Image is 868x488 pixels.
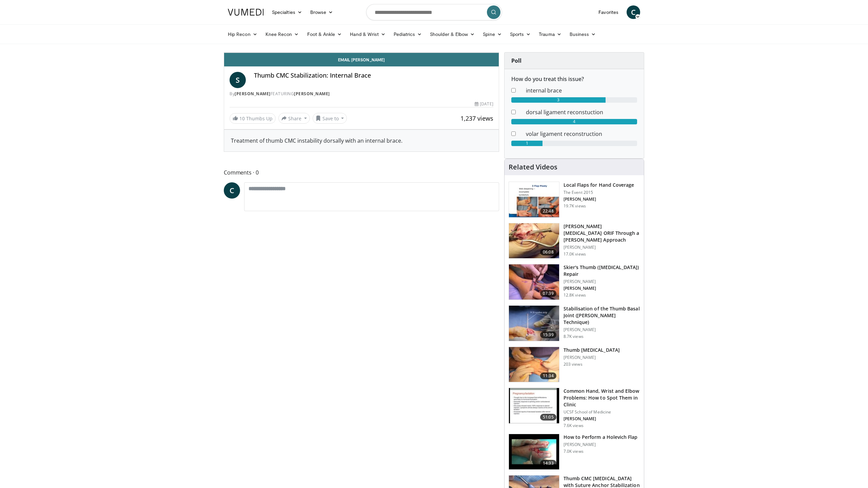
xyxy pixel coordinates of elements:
[460,114,493,122] span: 1,237 views
[564,264,640,278] h3: Skier's Thumb ([MEDICAL_DATA]) Repair
[509,388,640,428] a: 51:05 Common Hand, Wrist and Elbow Problems: How to Spot Them in Clinic UCSF School of Medicine [...
[564,334,584,339] p: 8.7K views
[564,355,620,360] p: [PERSON_NAME]
[564,190,634,195] p: The Event 2015
[540,208,556,215] span: 22:48
[224,182,240,199] a: C
[254,72,493,79] h4: Thumb CMC Stabilization: Internal Brace
[540,331,556,338] span: 15:39
[506,27,535,41] a: Sports
[564,292,586,298] p: 12.8K views
[224,53,499,53] video-js: Video Player
[509,388,559,423] img: 8a80b912-e7da-4adf-b05d-424f1ac09a1c.150x105_q85_crop-smart_upscale.jpg
[564,251,586,257] p: 17.0K views
[540,460,556,467] span: 14:33
[564,182,634,188] h3: Local Flaps for Hand Coverage
[564,442,638,447] p: [PERSON_NAME]
[261,27,303,41] a: Knee Recon
[235,91,271,97] a: [PERSON_NAME]
[509,182,640,218] a: 22:48 Local Flaps for Hand Coverage The Event 2015 [PERSON_NAME] 19.7K views
[509,347,640,383] a: 11:34 Thumb [MEDICAL_DATA] [PERSON_NAME] 203 views
[564,223,640,243] h3: [PERSON_NAME][MEDICAL_DATA] ORIF Through a [PERSON_NAME] Approach
[564,449,584,454] p: 7.0K views
[564,362,583,367] p: 203 views
[564,416,640,422] p: [PERSON_NAME]
[303,27,346,41] a: Foot & Ankle
[511,57,521,64] strong: Poll
[564,434,638,441] h3: How to Perform a Holevich Flap
[564,327,640,332] p: [PERSON_NAME]
[426,27,479,41] a: Shoulder & Elbow
[509,264,559,300] img: cf79e27c-792e-4c6a-b4db-18d0e20cfc31.150x105_q85_crop-smart_upscale.jpg
[521,108,642,116] dd: dorsal ligament reconstuction
[564,347,620,353] h3: Thumb [MEDICAL_DATA]
[564,423,584,428] p: 7.6K views
[594,5,623,19] a: Favorites
[509,223,559,259] img: af335e9d-3f89-4d46-97d1-d9f0cfa56dd9.150x105_q85_crop-smart_upscale.jpg
[509,306,559,341] img: abbb8fbb-6d8f-4f51-8ac9-71c5f2cab4bf.150x105_q85_crop-smart_upscale.jpg
[540,414,556,421] span: 51:05
[521,86,642,95] dd: internal brace
[564,245,640,250] p: [PERSON_NAME]
[230,72,246,88] a: S
[564,279,640,284] p: [PERSON_NAME]
[268,5,306,19] a: Specialties
[564,305,640,326] h3: Stabilisation of the Thumb Basal Joint ([PERSON_NAME] Technique)
[346,27,390,41] a: Hand & Wrist
[535,27,566,41] a: Trauma
[627,5,640,19] a: C
[511,97,606,103] div: 3
[390,27,426,41] a: Pediatrics
[564,409,640,415] p: UCSF School of Medicine
[509,434,559,469] img: 83a24c04-5782-425f-8535-3f5c73739da0.150x105_q85_crop-smart_upscale.jpg
[540,290,556,297] span: 07:39
[511,76,637,82] h6: How do you treat this issue?
[313,113,347,124] button: Save to
[511,119,637,124] div: 4
[509,264,640,300] a: 07:39 Skier's Thumb ([MEDICAL_DATA]) Repair [PERSON_NAME] [PERSON_NAME] 12.8K views
[278,113,310,124] button: Share
[564,286,640,291] p: [PERSON_NAME]
[475,101,493,107] div: [DATE]
[231,137,492,145] div: Treatment of thumb CMC instability dorsally with an internal brace.
[230,91,493,97] div: By FEATURING
[511,141,543,146] div: 1
[509,434,640,470] a: 14:33 How to Perform a Holevich Flap [PERSON_NAME] 7.0K views
[564,197,634,202] p: [PERSON_NAME]
[540,372,556,379] span: 11:34
[294,91,330,97] a: [PERSON_NAME]
[564,388,640,408] h3: Common Hand, Wrist and Elbow Problems: How to Spot Them in Clinic
[306,5,337,19] a: Browse
[566,27,600,41] a: Business
[509,163,557,171] h4: Related Videos
[564,203,586,209] p: 19.7K views
[509,182,559,217] img: b6f583b7-1888-44fa-9956-ce612c416478.150x105_q85_crop-smart_upscale.jpg
[509,347,559,382] img: 86f7a411-b29c-4241-a97c-6b2d26060ca0.150x105_q85_crop-smart_upscale.jpg
[224,27,261,41] a: Hip Recon
[230,113,276,124] a: 10 Thumbs Up
[509,223,640,259] a: 06:08 [PERSON_NAME][MEDICAL_DATA] ORIF Through a [PERSON_NAME] Approach [PERSON_NAME] 17.0K views
[540,249,556,256] span: 06:08
[521,130,642,138] dd: volar ligament reconstruction
[509,305,640,341] a: 15:39 Stabilisation of the Thumb Basal Joint ([PERSON_NAME] Technique) [PERSON_NAME] 8.7K views
[479,27,506,41] a: Spine
[228,9,264,16] img: VuMedi Logo
[224,168,499,177] span: Comments 0
[224,53,499,66] a: Email [PERSON_NAME]
[239,115,245,122] span: 10
[366,4,502,20] input: Search topics, interventions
